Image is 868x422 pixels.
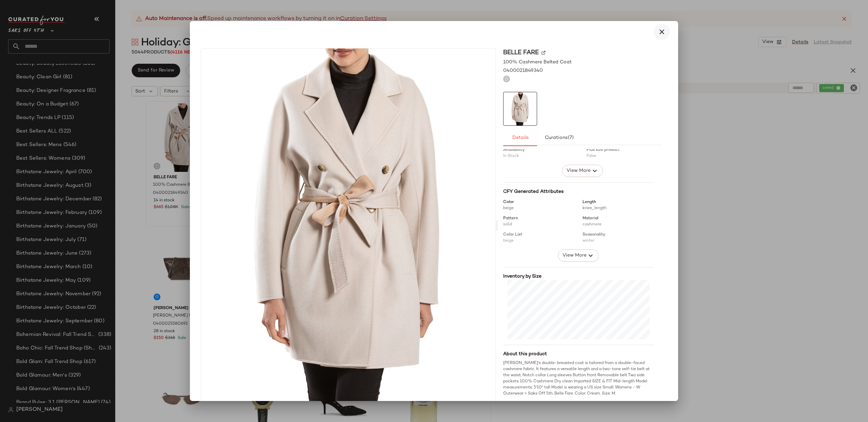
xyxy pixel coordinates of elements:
[562,252,587,260] span: View More
[504,92,537,125] img: 0400021849340_CREAM
[503,59,572,66] span: 100% Cashmere Belted Coat
[545,135,574,141] span: Curations
[566,167,591,175] span: View More
[503,273,654,280] div: Inventory by Size
[503,67,543,74] span: 0400021849340
[558,249,599,262] button: View More
[503,360,654,397] div: [PERSON_NAME]'s double-breasted coat is tailored from a double-faced cashmere fabric. It features...
[503,350,654,358] div: About this product
[201,48,495,402] img: 0400021849340_CREAM
[541,51,546,55] img: svg%3e
[505,77,509,81] img: svg%3e
[512,135,528,141] span: Details
[568,135,574,141] span: (7)
[503,48,539,57] span: Belle Fare
[562,165,603,177] button: View More
[503,188,654,195] div: CFY Generated Attributes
